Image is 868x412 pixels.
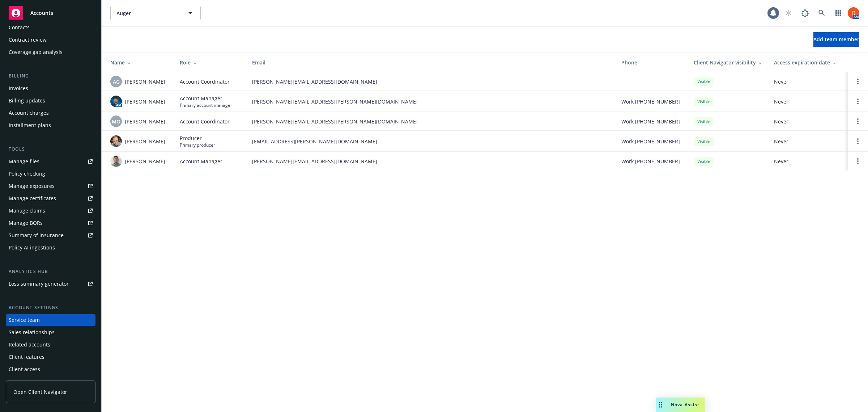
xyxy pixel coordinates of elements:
span: Add team member [813,36,859,43]
span: [PERSON_NAME] [125,118,165,125]
span: [PERSON_NAME] [125,98,165,105]
span: Accounts [30,10,53,16]
div: Coverage gap analysis [9,46,63,58]
span: [PERSON_NAME] [125,78,165,85]
span: Never [774,157,842,165]
div: Visible [694,157,714,166]
a: Manage certificates [6,193,95,204]
div: Sales relationships [9,327,55,338]
a: Switch app [831,6,846,20]
div: Visible [694,137,714,146]
a: Manage claims [6,205,95,216]
span: Primary producer [180,142,215,148]
a: Related accounts [6,339,95,350]
div: Related accounts [9,339,50,350]
a: Policy AI ingestions [6,242,95,253]
span: Account Coordinator [180,78,230,85]
a: Invoices [6,83,95,94]
span: Work [PHONE_NUMBER] [621,118,680,125]
span: [PERSON_NAME][EMAIL_ADDRESS][PERSON_NAME][DOMAIN_NAME] [252,118,610,125]
a: Manage exposures [6,180,95,192]
a: Manage files [6,156,95,167]
div: Contacts [9,22,30,33]
img: photo [110,155,122,167]
a: Open options [854,137,862,146]
a: Coverage gap analysis [6,46,95,58]
div: Loss summary generator [9,278,69,290]
div: Name [110,59,168,66]
span: Open Client Navigator [13,388,67,396]
a: Policy checking [6,168,95,180]
span: [PERSON_NAME][EMAIL_ADDRESS][DOMAIN_NAME] [252,78,610,85]
div: Visible [694,117,714,126]
a: Contract review [6,34,95,46]
a: Open options [854,117,862,126]
button: Nova Assist [656,398,705,412]
img: photo [110,96,122,107]
span: AG [113,78,120,85]
a: Account charges [6,107,95,119]
span: Auger [116,9,179,17]
span: Never [774,78,842,85]
span: [PERSON_NAME] [125,157,165,165]
div: Manage claims [9,205,45,216]
div: Manage files [9,156,39,167]
span: Work [PHONE_NUMBER] [621,157,680,165]
a: Client features [6,351,95,363]
div: Manage exposures [9,180,55,192]
div: Tools [6,146,95,153]
a: Contacts [6,22,95,33]
a: Search [814,6,829,20]
a: Client access [6,363,95,375]
div: Client Navigator visibility [694,59,762,66]
div: Account charges [9,107,49,119]
div: Phone [621,59,682,66]
a: Summary of insurance [6,230,95,241]
div: Manage certificates [9,193,56,204]
div: Contract review [9,34,47,46]
a: Manage BORs [6,217,95,229]
div: Installment plans [9,119,51,131]
div: Billing [6,72,95,80]
div: Access expiration date [774,59,842,66]
div: Account settings [6,304,95,311]
div: Policy AI ingestions [9,242,55,253]
a: Sales relationships [6,327,95,338]
a: Accounts [6,3,95,23]
span: Nova Assist [671,402,699,408]
div: Invoices [9,83,28,94]
a: Open options [854,97,862,106]
div: Visible [694,97,714,106]
span: Primary account manager [180,102,232,108]
div: Client features [9,351,44,363]
span: Producer [180,134,215,142]
div: Email [252,59,610,66]
button: Add team member [813,32,859,47]
a: Start snowing [781,6,796,20]
span: Never [774,98,842,105]
span: Account Manager [180,94,232,102]
a: Open options [854,157,862,165]
span: Account Manager [180,157,222,165]
a: Billing updates [6,95,95,106]
div: Analytics hub [6,268,95,275]
span: Account Coordinator [180,118,230,125]
a: Service team [6,314,95,326]
div: Role [180,59,241,66]
div: Summary of insurance [9,230,64,241]
a: Loss summary generator [6,278,95,290]
div: Manage BORs [9,217,43,229]
div: Billing updates [9,95,45,106]
div: Visible [694,77,714,86]
a: Open options [854,77,862,86]
span: Never [774,118,842,125]
img: photo [110,135,122,147]
div: Service team [9,314,40,326]
span: Work [PHONE_NUMBER] [621,98,680,105]
img: photo [848,7,859,19]
div: Drag to move [656,398,665,412]
a: Report a Bug [798,6,812,20]
span: Never [774,138,842,145]
span: [PERSON_NAME] [125,138,165,145]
